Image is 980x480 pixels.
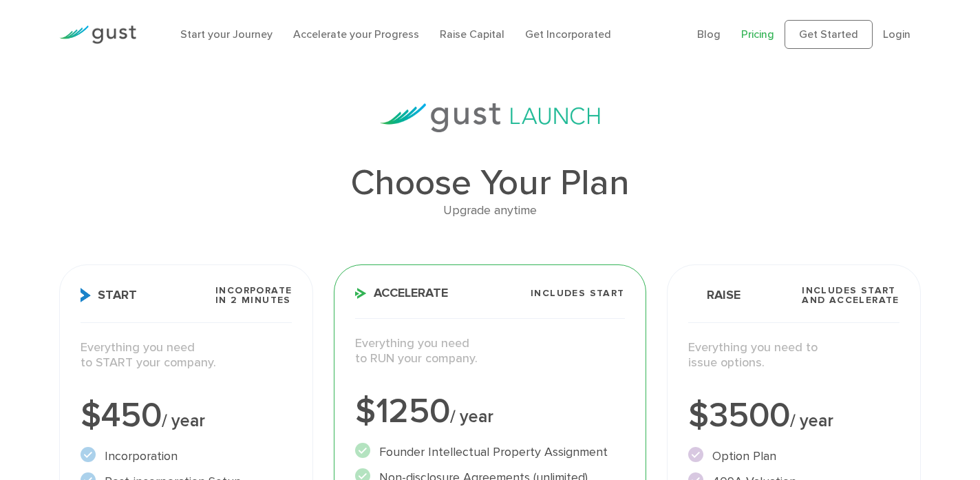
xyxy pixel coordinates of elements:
span: Incorporate in 2 Minutes [215,286,292,305]
li: Option Plan [688,447,899,466]
span: / year [450,406,493,427]
span: Includes START and ACCELERATE [802,286,899,305]
span: Raise [688,288,741,302]
span: Accelerate [355,287,448,300]
p: Everything you need to START your company. [81,340,292,371]
h1: Choose Your Plan [59,165,921,201]
div: Upgrade anytime [59,201,921,221]
img: Gust Logo [59,25,136,44]
div: $1250 [355,395,624,429]
span: / year [162,410,205,431]
a: Login [883,28,910,41]
p: Everything you need to issue options. [688,340,899,371]
a: Get Started [785,20,873,49]
div: $450 [81,399,292,433]
span: Start [81,288,137,302]
span: Includes START [531,289,625,298]
a: Blog [697,28,721,41]
a: Get Incorporated [525,28,611,41]
img: Accelerate Icon [355,288,367,299]
li: Founder Intellectual Property Assignment [355,443,624,461]
a: Raise Capital [440,28,504,41]
a: Start your Journey [180,28,273,41]
li: Incorporation [81,447,292,466]
a: Pricing [741,28,774,41]
span: / year [790,410,833,431]
img: Start Icon X2 [81,288,91,302]
img: gust-launch-logos.svg [380,103,600,132]
div: $3500 [688,399,899,433]
a: Accelerate your Progress [293,28,419,41]
p: Everything you need to RUN your company. [355,336,624,367]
